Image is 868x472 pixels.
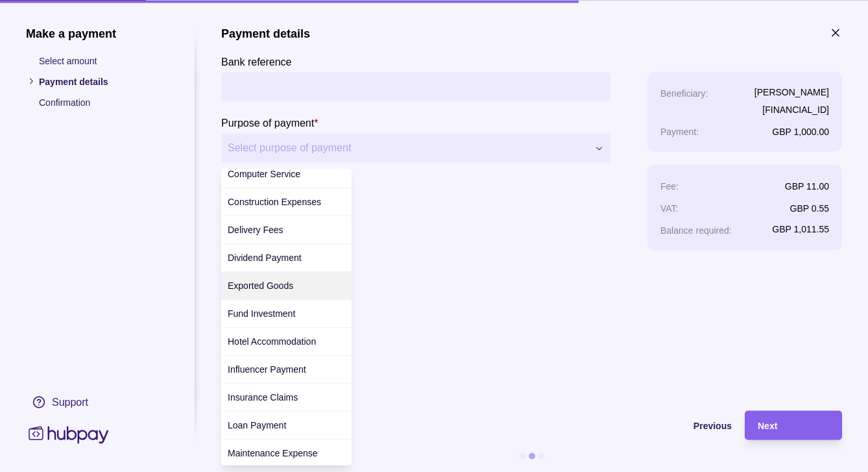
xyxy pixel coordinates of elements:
span: Fund Investment [228,308,295,319]
span: Delivery Fees [228,225,283,235]
span: Hotel Accommodation [228,336,316,347]
span: Maintenance Expense [228,448,318,458]
span: Computer Service [228,169,300,179]
span: Exported Goods [228,280,293,291]
span: Construction Expenses [228,197,321,207]
span: Dividend Payment [228,253,302,263]
span: Loan Payment [228,420,286,430]
span: Influencer Payment [228,364,306,375]
span: Insurance Claims [228,392,298,403]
